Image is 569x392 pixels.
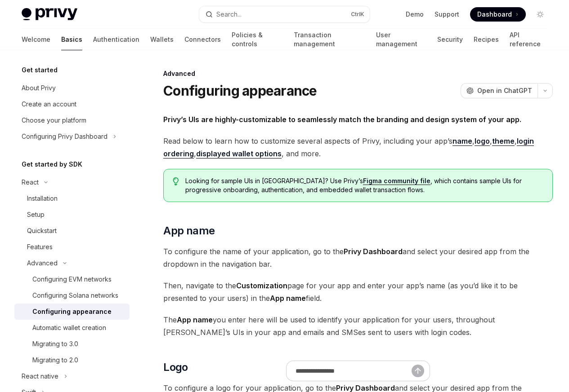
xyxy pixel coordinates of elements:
span: Open in ChatGPT [477,86,532,95]
a: Wallets [150,29,174,50]
a: Authentication [93,29,139,50]
button: Open in ChatGPT [461,83,538,98]
strong: Privy’s UIs are highly-customizable to seamlessly match the branding and design system of your app. [163,115,521,124]
h5: Get started by SDK [22,159,82,170]
a: Features [14,239,130,255]
a: Migrating to 2.0 [14,352,130,368]
div: About Privy [22,83,56,93]
a: theme [492,137,515,146]
a: Setup [14,207,130,223]
strong: Privy Dashboard [344,247,403,256]
h5: Get started [22,65,58,75]
strong: App name [177,315,213,324]
a: Dashboard [470,7,526,22]
span: The you enter here will be used to identify your application for your users, throughout [PERSON_N... [163,313,553,339]
a: Configuring EVM networks [14,271,130,287]
a: Quickstart [14,223,130,239]
button: Open search [199,6,370,22]
a: Configuring Solana networks [14,287,130,304]
button: Toggle Advanced section [14,255,130,271]
button: Toggle React native section [14,368,130,384]
button: Toggle React section [14,174,130,190]
div: React [22,177,39,188]
a: displayed wallet options [196,149,282,159]
strong: Customization [236,281,287,290]
a: Create an account [14,96,130,112]
div: Search... [216,9,242,20]
a: logo [475,137,490,146]
a: Recipes [474,29,499,50]
a: Automatic wallet creation [14,320,130,336]
strong: App name [270,294,306,303]
div: Automatic wallet creation [32,322,106,333]
div: Setup [27,209,45,220]
div: Installation [27,193,58,204]
div: Quickstart [27,225,57,236]
a: Support [435,10,459,19]
a: Installation [14,190,130,207]
svg: Tip [173,177,179,185]
h1: Configuring appearance [163,83,317,99]
a: Connectors [184,29,221,50]
a: Transaction management [294,29,365,50]
button: Toggle dark mode [533,7,547,22]
a: Figma community file [363,177,430,185]
div: Migrating to 3.0 [32,339,78,349]
button: Toggle Configuring Privy Dashboard section [14,128,130,145]
a: Basics [61,29,82,50]
span: Ctrl K [351,11,364,18]
div: Configuring EVM networks [32,274,112,285]
a: Security [437,29,463,50]
a: API reference [510,29,547,50]
span: Then, navigate to the page for your app and enter your app’s name (as you’d like it to be present... [163,279,553,304]
span: Dashboard [477,10,512,19]
img: light logo [22,8,77,21]
input: Ask a question... [296,361,412,381]
button: Send message [412,365,424,377]
a: User management [376,29,427,50]
span: Read below to learn how to customize several aspects of Privy, including your app’s , , , , , and... [163,135,553,160]
a: About Privy [14,80,130,96]
a: name [453,137,472,146]
a: Demo [406,10,424,19]
a: Welcome [22,29,50,50]
div: Configuring Privy Dashboard [22,131,108,142]
div: Configuring appearance [32,306,112,317]
div: Choose your platform [22,115,86,126]
div: Features [27,242,53,252]
div: Create an account [22,99,76,110]
div: Configuring Solana networks [32,290,118,301]
div: Advanced [163,69,553,78]
a: Configuring appearance [14,304,130,320]
span: Looking for sample UIs in [GEOGRAPHIC_DATA]? Use Privy’s , which contains sample UIs for progress... [185,176,543,194]
div: Advanced [27,258,58,269]
div: Migrating to 2.0 [32,355,78,366]
a: Policies & controls [232,29,283,50]
span: App name [163,224,215,238]
a: Choose your platform [14,112,130,128]
div: React native [22,371,58,382]
a: Migrating to 3.0 [14,336,130,352]
span: To configure the name of your application, go to the and select your desired app from the dropdow... [163,245,553,270]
